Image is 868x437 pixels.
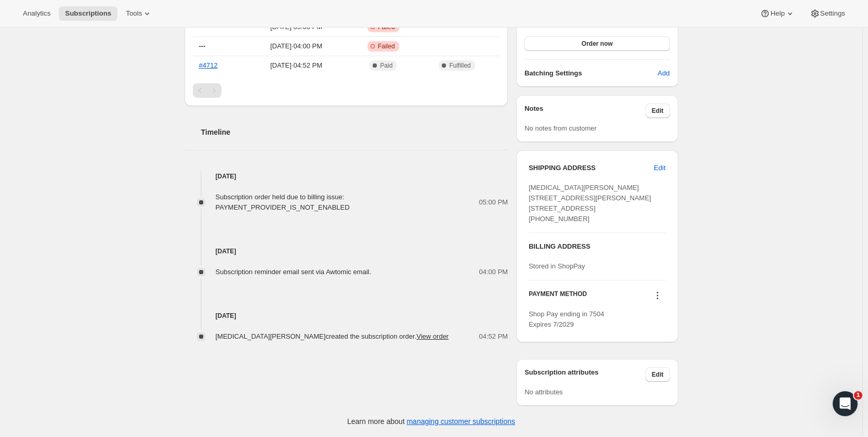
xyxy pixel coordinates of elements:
[416,332,449,340] a: View order
[524,36,669,51] button: Order now
[854,391,862,400] span: 1
[524,104,646,118] h3: Notes
[652,107,664,115] span: Edit
[380,61,392,70] span: Paid
[648,160,672,176] button: Edit
[479,267,508,277] span: 04:00 PM
[479,331,508,342] span: 04:52 PM
[804,6,851,21] button: Settings
[524,124,597,132] span: No notes from customer
[833,391,858,416] iframe: Intercom live chat
[185,311,508,321] h4: [DATE]
[524,367,646,382] h3: Subscription attributes
[582,40,613,48] span: Order now
[529,241,665,252] h3: BILLING ADDRESS
[120,6,159,21] button: Tools
[185,246,508,256] h4: [DATE]
[201,127,508,137] h2: Timeline
[23,9,50,18] span: Analytics
[59,6,117,21] button: Subscriptions
[126,9,142,18] span: Tools
[185,171,508,182] h4: [DATE]
[246,41,346,52] span: [DATE] · 04:00 PM
[529,163,654,173] h3: SHIPPING ADDRESS
[17,6,57,21] button: Analytics
[246,60,346,71] span: [DATE] · 04:52 PM
[406,417,515,426] a: managing customer subscriptions
[216,268,372,276] span: Subscription reminder email sent via Awtomic email.
[199,42,206,50] span: ---
[654,163,665,173] span: Edit
[529,310,604,328] span: Shop Pay ending in 7504 Expires 7/2029
[378,42,395,50] span: Failed
[524,68,657,79] h6: Batching Settings
[479,197,508,208] span: 05:00 PM
[199,61,218,69] a: #4712
[529,184,651,223] span: [MEDICAL_DATA][PERSON_NAME] [STREET_ADDRESS][PERSON_NAME] [STREET_ADDRESS] [PHONE_NUMBER]
[652,370,664,379] span: Edit
[449,61,470,70] span: Fulfilled
[216,193,350,211] span: Subscription order held due to billing issue: PAYMENT_PROVIDER_IS_NOT_ENABLED
[646,367,670,382] button: Edit
[529,262,585,270] span: Stored in ShopPay
[754,6,801,21] button: Help
[651,65,676,82] button: Add
[193,83,500,98] nav: Pagination
[347,416,515,427] p: Learn more about
[65,9,111,18] span: Subscriptions
[216,332,449,340] span: [MEDICAL_DATA][PERSON_NAME] created the subscription order.
[529,290,587,304] h3: PAYMENT METHOD
[646,104,670,118] button: Edit
[820,9,845,18] span: Settings
[657,68,669,79] span: Add
[524,388,563,396] span: No attributes
[770,9,784,18] span: Help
